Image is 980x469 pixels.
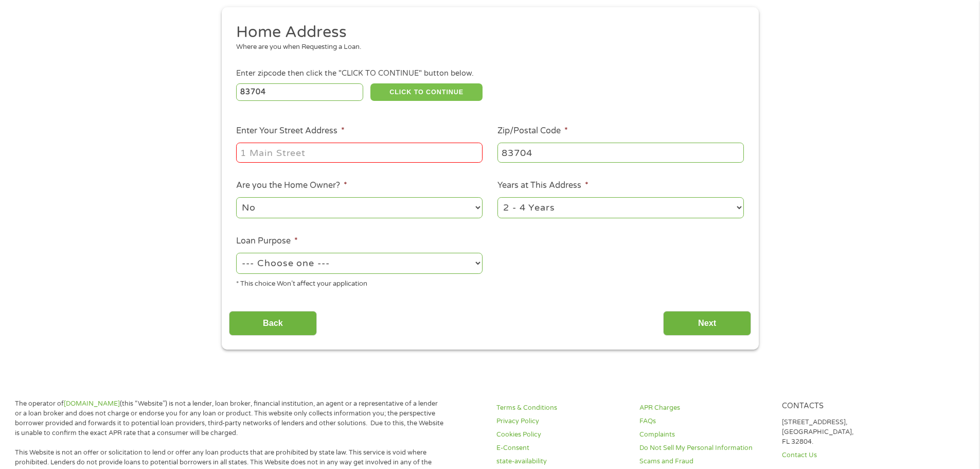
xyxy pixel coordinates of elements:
[639,430,770,440] a: Complaints
[497,180,589,191] label: Years at This Address
[236,22,736,43] h2: Home Address
[663,311,751,336] input: Next
[496,457,627,466] a: state-availability
[782,418,913,447] p: [STREET_ADDRESS], [GEOGRAPHIC_DATA], FL 32804.
[229,311,317,336] input: Back
[639,443,770,453] a: Do Not Sell My Personal Information
[15,399,444,438] p: The operator of (this “Website”) is not a lender, loan broker, financial institution, an agent or...
[236,126,345,136] label: Enter Your Street Address
[236,236,298,247] label: Loan Purpose
[639,457,770,466] a: Scams and Fraud
[236,68,743,79] div: Enter zipcode then click the "CLICK TO CONTINUE" button below.
[496,430,627,440] a: Cookies Policy
[497,126,568,136] label: Zip/Postal Code
[782,402,913,411] h4: Contacts
[782,450,913,460] a: Contact Us
[496,416,627,426] a: Privacy Policy
[370,83,483,101] button: CLICK TO CONTINUE
[496,443,627,453] a: E-Consent
[236,42,736,53] div: Where are you when Requesting a Loan.
[64,399,120,408] a: [DOMAIN_NAME]
[236,83,363,101] input: Enter Zipcode (e.g 01510)
[639,416,770,426] a: FAQs
[236,180,347,191] label: Are you the Home Owner?
[236,275,483,289] div: * This choice Won’t affect your application
[496,403,627,413] a: Terms & Conditions
[639,403,770,413] a: APR Charges
[236,143,483,162] input: 1 Main Street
